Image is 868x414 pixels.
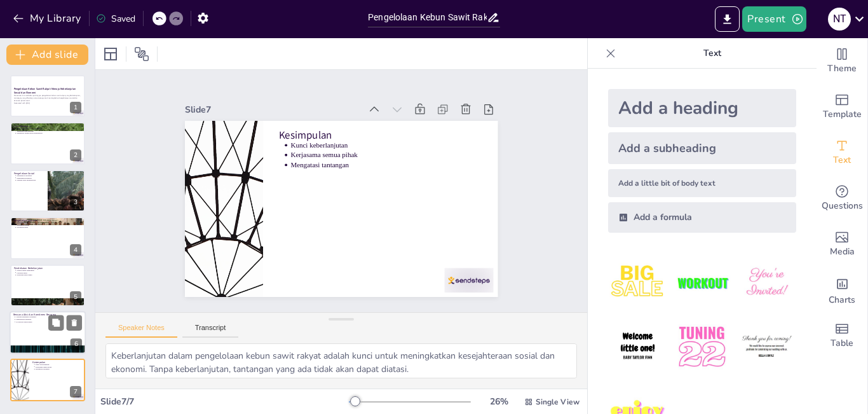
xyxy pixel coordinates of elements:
[16,321,82,323] p: Kolaborasi multi-pihak
[828,8,851,31] div: N T
[817,313,867,359] div: Add a table
[817,38,867,84] div: Change the overall theme
[17,177,44,179] p: Peningkatan kapasitas
[14,102,81,104] p: Generated with [URL]
[294,145,485,175] p: Kerjasama semua pihak
[17,222,81,224] p: Pendapatan dari TBS
[608,169,796,197] div: Add a little bit of body text
[817,130,867,176] div: Add text boxes
[823,107,862,121] span: Template
[672,253,731,312] img: 2.jpeg
[608,89,796,127] div: Add a heading
[16,316,82,319] p: Strategi penguatan organisasi
[36,364,81,366] p: Kunci keberlanjutan
[484,396,514,408] div: 26 %
[10,170,85,212] div: 3
[70,102,81,113] div: 1
[10,265,85,307] div: 5
[10,217,85,259] div: 4
[737,253,796,312] img: 3.jpeg
[96,13,135,25] div: Saved
[817,267,867,313] div: Add charts and graphs
[100,396,349,408] div: Slide 7 / 7
[284,122,488,158] p: Kesimpulan
[17,273,81,276] p: Kemitraan multi-pihak
[6,45,88,65] button: Add slide
[17,129,81,132] p: Tantangan yang dihadapi
[134,46,149,62] span: Position
[182,324,239,338] button: Transcript
[17,224,81,226] p: Sirkulasi ekonomi
[10,8,86,29] button: My Library
[10,311,86,354] div: 6
[14,172,44,176] p: Pengelolaan Sosial
[608,132,796,164] div: Add a subheading
[36,368,81,371] p: Mengatasi tantangan
[536,397,580,407] span: Single View
[817,84,867,130] div: Add ready made slides
[10,122,85,164] div: 2
[14,95,81,102] p: Presentasi ini membahas pentingnya pengelolaan kebun sawit rakyat yang berkelanjutan, tantangan y...
[10,75,85,117] div: 1
[828,6,851,32] button: N T
[70,197,81,208] div: 3
[14,266,81,270] p: Pendekatan Berkelanjutan
[742,6,806,32] button: Present
[737,317,796,376] img: 6.jpeg
[67,315,82,330] button: Delete Slide
[48,315,64,330] button: Duplicate Slide
[831,336,853,350] span: Table
[10,359,85,401] div: 7
[71,338,82,350] div: 6
[17,174,44,177] p: Penguatan kolektifitas
[13,313,82,317] p: Rencana Aksi dan Komitmen Bersama
[17,226,81,229] p: Kontribusi pajak
[194,87,370,118] div: Slide 7
[14,219,81,223] p: Pengelolaan Ekonomi
[17,132,81,134] p: Pentingnya pengelolaan berkelanjutan
[368,8,487,27] input: Insert title
[17,179,44,182] p: Dampak pada kesejahteraan
[672,317,731,376] img: 5.jpeg
[829,293,855,307] span: Charts
[14,87,76,94] strong: Pengelolaan Kebun Sawit Rakyat: Menuju Keberlanjutan Sosial dan Ekonomi
[827,62,857,76] span: Theme
[36,366,81,368] p: Kerjasama semua pihak
[17,269,81,272] p: Praktik ramah lingkungan
[105,324,177,338] button: Speaker Notes
[70,244,81,256] div: 4
[100,44,121,64] div: Layout
[608,253,667,312] img: 1.jpeg
[293,155,484,185] p: Mengatasi tantangan
[17,272,81,274] p: Legalitas usaha
[70,291,81,303] div: 5
[295,135,486,165] p: Kunci keberlanjutan
[822,199,863,213] span: Questions
[817,221,867,267] div: Add images, graphics, shapes or video
[32,361,81,364] p: Kesimpulan
[70,149,81,161] div: 2
[17,127,81,130] p: Peran sawit rakyat dalam ekonomi
[70,386,81,397] div: 7
[105,343,577,378] textarea: Keberlanjutan dalam pengelolaan kebun sawit rakyat adalah kunci untuk meningkatkan kesejahteraan ...
[14,124,81,128] p: Latar Belakang
[715,6,740,32] button: Export to PowerPoint
[16,319,82,321] p: Peningkatan kapasitas
[833,153,851,167] span: Text
[817,176,867,221] div: Get real-time input from your audience
[608,202,796,233] div: Add a formula
[608,317,667,376] img: 4.jpeg
[621,38,804,69] p: Text
[830,245,855,259] span: Media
